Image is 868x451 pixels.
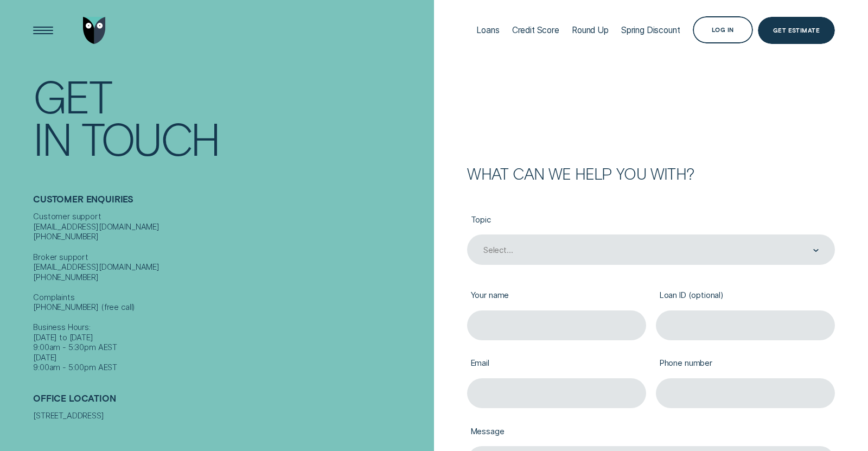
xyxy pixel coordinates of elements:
[512,25,559,35] div: Credit Score
[81,117,219,160] div: Touch
[621,25,680,35] div: Spring Discount
[33,75,111,117] div: Get
[33,212,429,372] div: Customer support [EMAIL_ADDRESS][DOMAIN_NAME] [PHONE_NUMBER] Broker support [EMAIL_ADDRESS][DOMAI...
[483,245,513,256] div: Select...
[467,207,835,234] label: Topic
[467,166,835,181] h2: What can we help you with?
[33,393,429,411] h2: Office Location
[33,117,71,160] div: In
[467,282,646,310] label: Your name
[33,411,429,421] div: [STREET_ADDRESS]
[467,351,646,378] label: Email
[758,17,835,44] a: Get Estimate
[30,17,57,44] button: Open Menu
[33,194,429,212] h2: Customer Enquiries
[693,16,753,43] button: Log in
[656,351,835,378] label: Phone number
[467,418,835,446] label: Message
[83,17,106,44] img: Wisr
[656,282,835,310] label: Loan ID (optional)
[572,25,609,35] div: Round Up
[476,25,499,35] div: Loans
[33,75,429,159] h1: Get In Touch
